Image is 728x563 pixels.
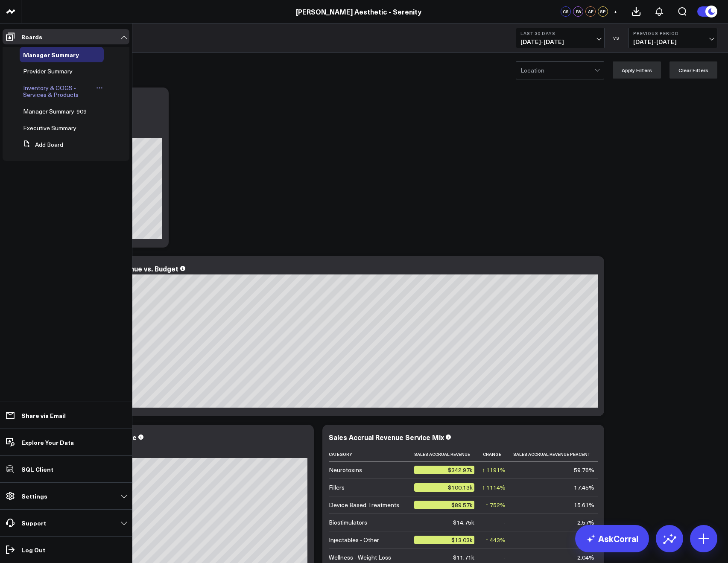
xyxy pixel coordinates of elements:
div: - [503,553,506,562]
p: SQL Client [21,466,53,473]
div: $89.57k [414,501,474,509]
a: AskCorral [575,525,649,552]
button: Apply Filters [613,61,661,79]
a: Provider Summary [23,68,73,75]
th: Change [482,447,513,461]
p: Log Out [21,546,45,553]
b: Last 30 Days [520,31,600,36]
div: 59.76% [574,466,594,474]
p: Settings [21,493,47,499]
div: JW [573,6,583,17]
div: Sales Accrual Revenue Service Mix [329,432,444,442]
div: ↑ 1114% [482,483,506,492]
button: Last 30 Days[DATE]-[DATE] [516,28,605,48]
th: Category [329,447,414,461]
div: Fillers [329,483,345,492]
div: SP [598,6,608,17]
button: + [610,6,620,17]
a: Manager Summary [23,51,79,58]
div: - [503,518,506,527]
p: Boards [21,33,42,40]
a: Log Out [3,542,129,557]
a: SQL Client [3,461,129,477]
button: Previous Period[DATE]-[DATE] [629,28,717,48]
span: [DATE] - [DATE] [520,38,600,45]
div: $342.97k [414,466,474,474]
div: ↑ 752% [485,501,506,509]
div: Previous: $2.91k [38,451,307,458]
div: $13.03k [414,536,474,544]
div: $100.13k [414,483,474,492]
div: ↑ 1191% [482,466,506,474]
div: Wellness - Weight Loss [329,553,391,562]
div: 17.45% [574,483,594,492]
div: $11.71k [453,553,474,562]
div: Biostimulators [329,518,367,527]
button: Clear Filters [670,61,717,79]
th: Sales Accrual Revenue [414,447,482,461]
p: Share via Email [21,412,66,419]
p: Explore Your Data [21,439,74,446]
a: Executive Summary [23,125,76,131]
div: Neurotoxins [329,466,362,474]
div: 2.04% [577,553,594,562]
span: + [614,9,617,15]
span: Manager Summary-909 [23,107,87,115]
p: Support [21,519,46,526]
span: Provider Summary [23,67,73,75]
div: CS [561,6,571,17]
div: Device Based Treatments [329,501,399,509]
span: Executive Summary [23,124,76,132]
span: [DATE] - [DATE] [633,38,713,45]
div: Injectables - Other [329,536,379,544]
div: $14.75k [453,518,474,527]
a: Inventory & COGS - Services & Products [23,85,95,98]
button: Add Board [20,137,63,152]
div: 15.61% [574,501,594,509]
b: Previous Period [633,31,713,36]
div: VS [609,35,624,41]
a: Manager Summary-909 [23,108,87,115]
span: Inventory & COGS - Services & Products [23,84,79,99]
div: 2.57% [577,518,594,527]
div: AF [585,6,596,17]
a: [PERSON_NAME] Aesthetic - Serenity [296,7,421,16]
span: Manager Summary [23,50,79,59]
div: ↑ 443% [485,536,506,544]
th: Sales Accrual Revenue Percent [513,447,602,461]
